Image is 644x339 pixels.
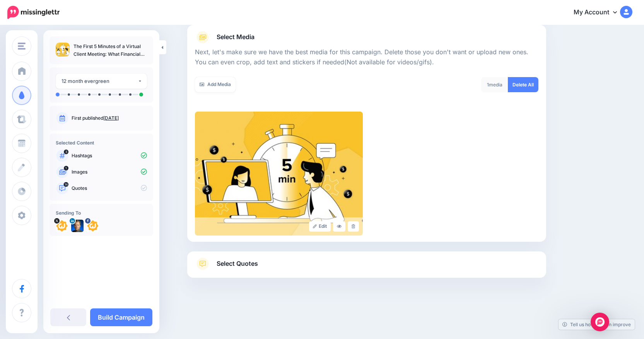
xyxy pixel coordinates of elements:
[487,82,489,88] span: 1
[72,169,147,176] p: Images
[195,77,236,92] a: Add Media
[87,220,99,232] img: 294216085_733586221362840_6419865137151145949_n-bsa146946.png
[7,6,60,19] img: Missinglettr
[61,77,138,86] div: 12 month evergreen
[217,32,255,42] span: Select Media
[56,43,70,57] img: 94cd6424640a5d20aeef47e9d9b4a818_thumb.jpg
[195,112,363,236] img: 94cd6424640a5d20aeef47e9d9b4a818_large.jpg
[56,74,147,89] button: 12 month evergreen
[195,31,538,43] a: Select Media
[56,140,147,146] h4: Selected Content
[71,220,84,232] img: 1516157769688-84710.png
[217,258,258,269] span: Select Quotes
[72,152,147,159] p: Hashtags
[591,313,609,331] div: Open Intercom Messenger
[195,43,538,236] div: Select Media
[18,43,26,50] img: menu.png
[64,150,68,154] span: 3
[309,221,331,232] a: Edit
[72,185,147,192] p: Quotes
[508,77,538,92] a: Delete All
[56,210,147,216] h4: Sending To
[72,115,147,122] p: First published
[566,3,632,22] a: My Account
[56,220,68,232] img: WND2RMa3-11862.png
[64,166,68,170] span: 1
[195,47,538,67] p: Next, let's make sure we have the best media for this campaign. Delete those you don't want or up...
[103,115,119,121] a: [DATE]
[559,319,635,330] a: Tell us how we can improve
[481,77,508,92] div: media
[195,258,538,278] a: Select Quotes
[64,182,69,187] span: 14
[73,43,147,58] p: The First 5 Minutes of a Virtual Client Meeting: What Financial Advisors Must Get Right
